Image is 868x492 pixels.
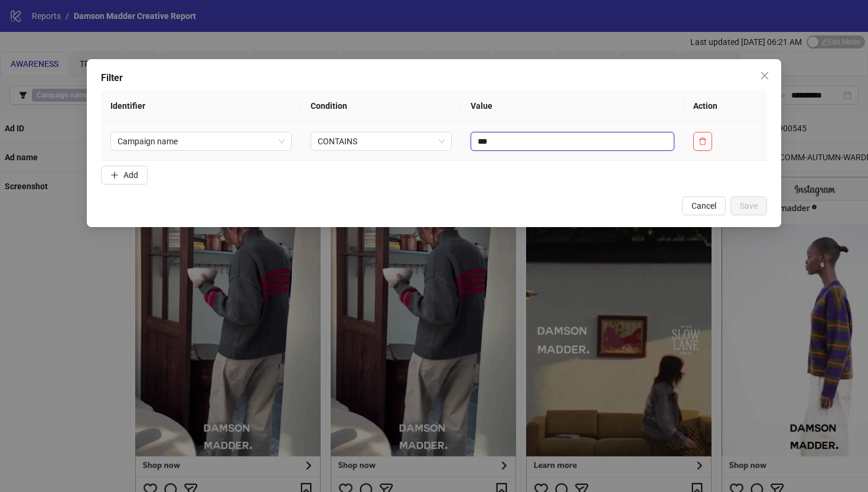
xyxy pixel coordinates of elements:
button: Cancel [682,196,726,215]
span: delete [699,137,707,145]
th: Condition [301,90,461,122]
button: Save [730,196,767,215]
th: Value [461,90,684,122]
span: close [760,71,769,80]
span: Add [123,170,138,180]
button: Close [755,66,774,85]
div: Filter [101,71,767,85]
span: Cancel [691,201,716,211]
th: Identifier [101,90,301,122]
span: Campaign name [118,132,285,150]
button: Add [101,166,148,184]
span: plus [110,171,119,179]
th: Action [684,90,767,122]
span: CONTAINS [318,132,445,150]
